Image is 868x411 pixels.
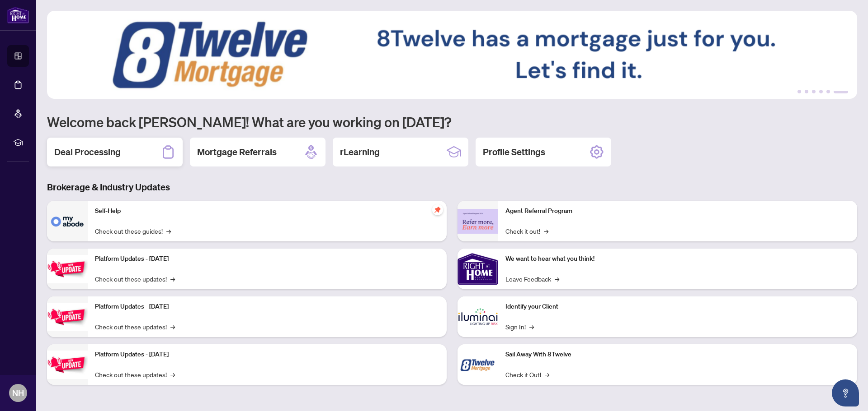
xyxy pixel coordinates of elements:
img: Identify your Client [458,296,498,337]
a: Check out these updates!→ [95,274,175,284]
h1: Welcome back [PERSON_NAME]! What are you working on [DATE]? [47,113,857,130]
span: → [170,274,175,284]
a: Sign In!→ [505,322,534,332]
span: → [545,369,549,379]
h2: Mortgage Referrals [197,146,277,158]
img: Sail Away With 8Twelve [458,344,498,385]
p: Self-Help [95,206,439,216]
button: 2 [805,90,808,93]
p: Platform Updates - [DATE] [95,350,439,360]
p: Sail Away With 8Twelve [505,350,850,360]
img: Slide 5 [47,11,857,99]
img: Self-Help [47,201,88,241]
button: 6 [834,90,848,93]
img: logo [7,7,29,23]
p: We want to hear what you think! [505,254,850,264]
span: NH [12,387,24,399]
a: Check it Out!→ [505,369,549,379]
a: Check out these updates!→ [95,369,175,379]
span: → [544,226,548,236]
img: We want to hear what you think! [458,249,498,289]
p: Platform Updates - [DATE] [95,254,439,264]
span: → [170,322,175,332]
p: Platform Updates - [DATE] [95,302,439,312]
a: Check out these guides!→ [95,226,171,236]
h3: Brokerage & Industry Updates [47,181,857,194]
button: 3 [812,90,816,93]
a: Check out these updates!→ [95,322,175,332]
button: 5 [826,90,830,93]
img: Agent Referral Program [458,209,498,234]
img: Platform Updates - July 8, 2025 [47,303,88,331]
p: Identify your Client [505,302,850,312]
p: Agent Referral Program [505,206,850,216]
button: 1 [797,90,801,93]
button: Open asap [832,379,859,406]
button: 4 [819,90,823,93]
span: → [529,322,534,332]
img: Platform Updates - June 23, 2025 [47,351,88,379]
span: → [555,274,559,284]
span: pushpin [432,204,443,215]
span: → [170,369,175,379]
h2: rLearning [340,146,380,158]
a: Check it out!→ [505,226,548,236]
h2: Deal Processing [54,146,121,158]
img: Platform Updates - July 21, 2025 [47,255,88,283]
a: Leave Feedback→ [505,274,559,284]
span: → [166,226,171,236]
h2: Profile Settings [483,146,545,158]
